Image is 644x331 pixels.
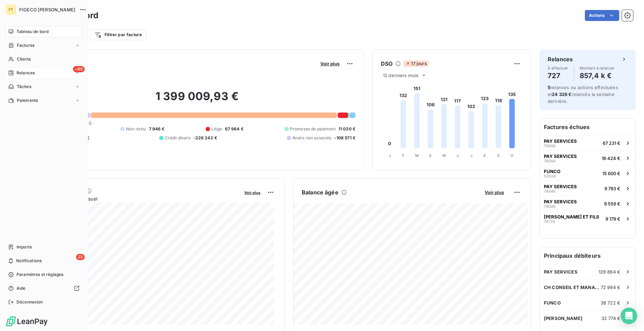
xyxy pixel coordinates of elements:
span: 15 600 € [602,171,620,176]
span: 32 774 € [601,316,620,321]
span: relances ou actions effectuées et relancés la semaine dernière. [548,85,618,104]
span: PAY SERVICES [544,153,577,159]
tspan: M [415,153,419,158]
h6: Balance âgée [302,188,339,196]
span: Voir plus [485,190,504,195]
tspan: A [483,153,486,158]
span: 9 793 € [604,186,620,191]
span: 72 994 € [601,285,620,290]
span: Paiements [17,97,38,104]
span: Non-échu [126,126,146,132]
span: 24 326 € [552,92,571,97]
tspan: S [497,153,500,158]
button: PAY SERVICES790969 556 € [540,196,635,211]
span: 67 964 € [225,126,244,132]
span: Relances [17,70,35,76]
span: 55508 [544,174,556,178]
span: Promesse de paiement [290,126,336,132]
span: Clients [17,56,31,62]
h2: 1 399 009,93 € [39,89,355,110]
span: Tâches [17,84,31,90]
tspan: O [511,153,513,158]
span: -108 571 € [334,135,355,141]
span: Voir plus [320,61,340,66]
button: PAY SERVICES7909419 424 € [540,150,635,165]
span: PAY SERVICES [544,184,577,189]
button: PAY SERVICES789469 793 € [540,181,635,196]
span: Imports [17,244,32,250]
span: [PERSON_NAME] [544,316,582,321]
span: +99 [73,66,85,72]
span: 9 556 € [604,201,620,206]
span: Tableau de bord [17,29,49,35]
span: PAY SERVICES [544,138,577,144]
div: Open Intercom Messenger [621,308,637,324]
span: Voir plus [244,190,260,195]
span: 17 jours [404,61,428,67]
span: PAY SERVICES [544,199,577,204]
span: 78946 [544,189,556,193]
span: 5 [548,85,550,90]
span: 23 [76,254,85,260]
tspan: J [389,153,391,158]
span: [PERSON_NAME] ET FILS [544,214,599,220]
tspan: J [457,153,459,158]
span: 0 [89,120,92,126]
span: Paramètres et réglages [17,271,63,278]
span: FIGECO [PERSON_NAME] [19,7,75,12]
span: -226 242 € [193,135,217,141]
tspan: A [429,153,432,158]
h6: Factures échues [540,119,635,135]
span: 12 derniers mois [383,73,418,78]
span: 129 864 € [599,269,620,275]
button: Voir plus [483,189,506,195]
span: Notifications [16,258,42,264]
span: Crédit divers [165,135,191,141]
button: Voir plus [318,61,342,67]
span: Aide [17,285,26,291]
button: FUNCO5550815 600 € [540,165,635,181]
span: 76898 [544,144,556,148]
span: À effectuer [548,66,568,70]
span: CH CONSEIL ET MANAGEMENT [544,285,601,290]
span: FUNCO [544,300,561,306]
button: Filtrer par facture [90,29,146,40]
span: Avoirs non associés [292,135,332,141]
h6: Relances [548,55,573,63]
button: Actions [585,10,619,21]
h6: DSO [381,60,393,68]
span: Déconnexion [17,299,43,305]
span: 9 179 € [605,216,620,222]
button: Voir plus [242,189,262,195]
span: 36 722 € [601,300,620,306]
button: PAY SERVICES7689867 231 € [540,135,635,150]
span: 19 424 € [602,156,620,161]
button: [PERSON_NAME] ET FILS767269 179 € [540,211,635,226]
h6: Principaux débiteurs [540,247,635,264]
img: Logo LeanPay [6,316,48,327]
h4: 857,4 k € [580,70,615,81]
tspan: F [402,153,405,158]
span: Chiffre d'affaires mensuel [39,195,239,202]
h4: 727 [548,70,568,81]
span: 7 946 € [149,126,165,132]
span: Litige [211,126,222,132]
span: 79096 [544,204,556,209]
tspan: M [442,153,446,158]
span: Montant à relancer [580,66,615,70]
span: 11 030 € [339,126,355,132]
tspan: J [470,153,472,158]
span: Factures [17,42,34,49]
span: 76726 [544,220,555,224]
div: FT [6,4,17,15]
a: Aide [6,283,82,294]
span: FUNCO [544,169,560,174]
span: 79094 [544,159,556,163]
span: PAY SERVICES [544,269,578,275]
span: 67 231 € [603,140,620,146]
